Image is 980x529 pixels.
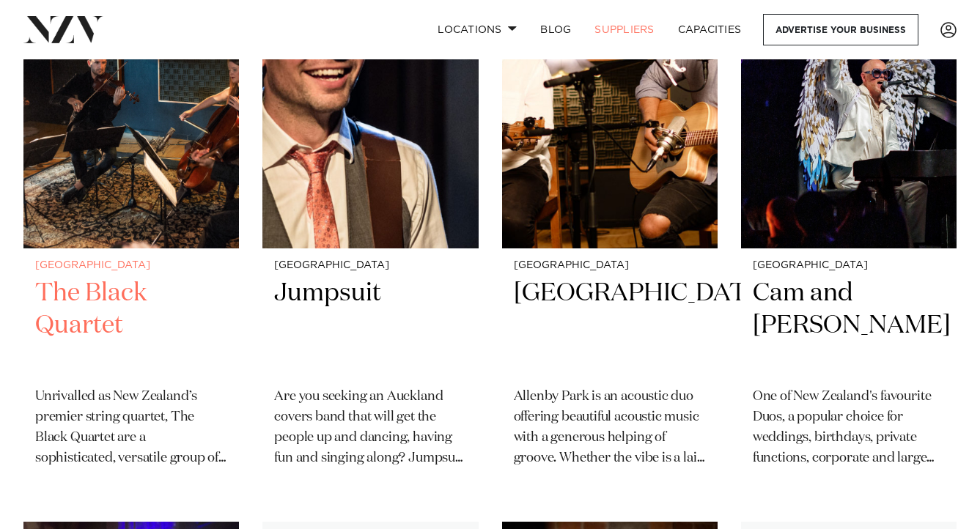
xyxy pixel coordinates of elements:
[528,14,583,45] a: BLOG
[514,260,706,271] small: [GEOGRAPHIC_DATA]
[274,277,466,376] h2: Jumpsuit
[753,387,945,469] p: One of New Zealand's favourite Duos, a popular choice for weddings, birthdays, private functions,...
[666,14,754,45] a: Capacities
[274,387,466,469] p: Are you seeking an Auckland covers band that will get the people up and dancing, having fun and s...
[23,16,103,42] img: nzv-logo.png
[35,277,227,376] h2: The Black Quartet
[753,277,945,376] h2: Cam and [PERSON_NAME]
[753,260,945,271] small: [GEOGRAPHIC_DATA]
[35,387,227,469] p: Unrivalled as New Zealand’s premier string quartet, The Black Quartet are a sophisticated, versat...
[583,14,666,45] a: SUPPLIERS
[763,14,918,45] a: Advertise your business
[514,387,706,469] p: Allenby Park is an acoustic duo offering beautiful acoustic music with a generous helping of groo...
[35,260,227,271] small: [GEOGRAPHIC_DATA]
[514,277,706,376] h2: [GEOGRAPHIC_DATA]
[274,260,466,271] small: [GEOGRAPHIC_DATA]
[426,14,528,45] a: Locations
